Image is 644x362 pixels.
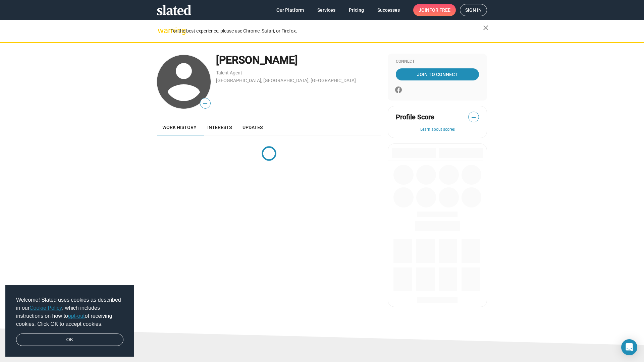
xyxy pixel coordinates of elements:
a: Work history [157,119,202,135]
a: Join To Connect [396,68,479,80]
a: Joinfor free [413,4,456,16]
a: Sign in [460,4,487,16]
span: Join [419,4,450,16]
a: Services [312,4,341,16]
span: — [469,113,479,122]
span: Interests [207,125,232,130]
span: Our Platform [276,4,304,16]
div: For the best experience, please use Chrome, Safari, or Firefox. [170,26,483,36]
a: Talent Agent [216,70,242,75]
span: Pricing [349,4,364,16]
span: Services [317,4,335,16]
mat-icon: warning [158,26,166,35]
span: Welcome! Slated uses cookies as described in our , which includes instructions on how to of recei... [16,296,123,328]
span: Updates [243,125,263,130]
span: Profile Score [396,113,434,122]
a: Pricing [343,4,369,16]
a: Cookie Policy [30,305,62,311]
a: dismiss cookie message [16,334,123,346]
span: Work history [162,125,197,130]
span: for free [429,4,450,16]
a: Our Platform [271,4,309,16]
a: Updates [237,119,268,135]
mat-icon: close [482,24,490,32]
a: opt-out [68,313,85,319]
span: — [200,99,210,108]
a: [GEOGRAPHIC_DATA], [GEOGRAPHIC_DATA], [GEOGRAPHIC_DATA] [216,78,356,83]
span: Successes [377,4,400,16]
a: Successes [372,4,405,16]
div: Open Intercom Messenger [621,339,637,355]
div: cookieconsent [5,285,134,357]
div: Connect [396,59,479,64]
div: [PERSON_NAME] [216,53,381,67]
a: Interests [202,119,237,135]
button: Learn about scores [396,127,479,132]
span: Join To Connect [397,68,478,80]
span: Sign in [465,4,482,16]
